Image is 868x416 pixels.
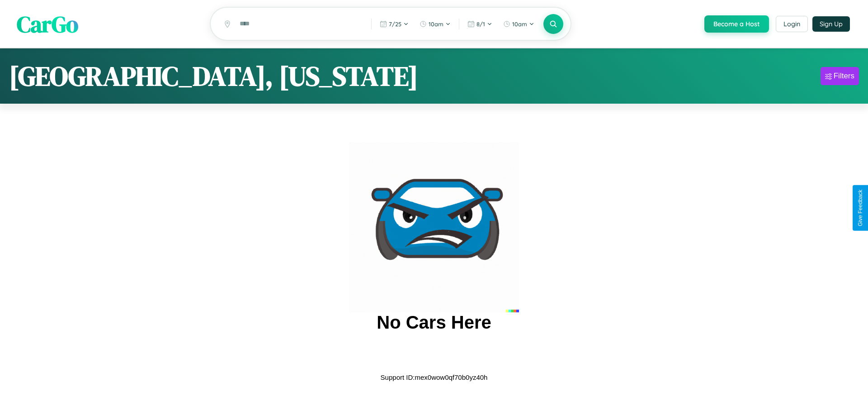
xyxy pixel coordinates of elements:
img: car [349,142,519,312]
h1: [GEOGRAPHIC_DATA], [US_STATE] [9,57,418,95]
button: 10am [415,17,455,31]
button: 8/1 [463,17,497,31]
button: Filters [821,67,859,85]
span: 8 / 1 [476,20,485,28]
button: Become a Host [704,15,769,33]
span: CarGo [17,8,78,39]
button: Sign Up [812,16,850,32]
button: 7/25 [375,17,413,31]
div: Filters [834,72,854,81]
div: Give Feedback [857,190,863,226]
span: 7 / 25 [389,20,401,28]
span: 10am [512,20,527,28]
p: Support ID: mex0wow0qf70b0yz40h [381,371,488,383]
span: 10am [429,20,443,28]
h2: No Cars Here [377,312,491,333]
button: 10am [499,17,539,31]
button: Login [776,16,808,32]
